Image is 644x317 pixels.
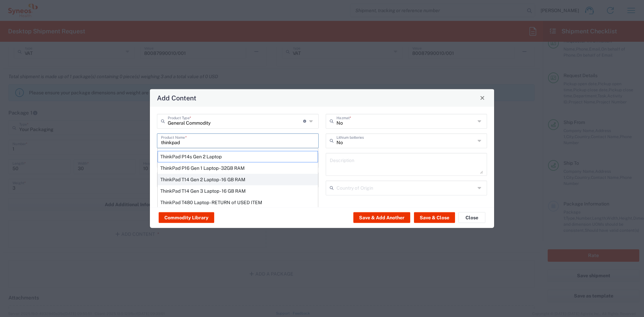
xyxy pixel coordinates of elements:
div: ThinkPad T14 Gen 2 Laptop - 16 GB RAM [158,173,318,185]
div: ThinkPad P16 Gen 1 Laptop - 32GB RAM [158,162,318,173]
div: ThinkPad T480 Laptop - RETURN of USED ITEM [158,196,318,208]
div: ThinkPad T14 Gen 3 Laptop - 16 GB RAM [158,185,318,196]
button: Close [458,212,485,223]
button: Save & Close [414,212,455,223]
button: Commodity Library [159,212,214,223]
button: Close [478,93,487,102]
h4: Add Content [157,93,196,103]
button: Save & Add Another [353,212,410,223]
div: ThinkPad P14s Gen 2 Laptop [158,151,318,162]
